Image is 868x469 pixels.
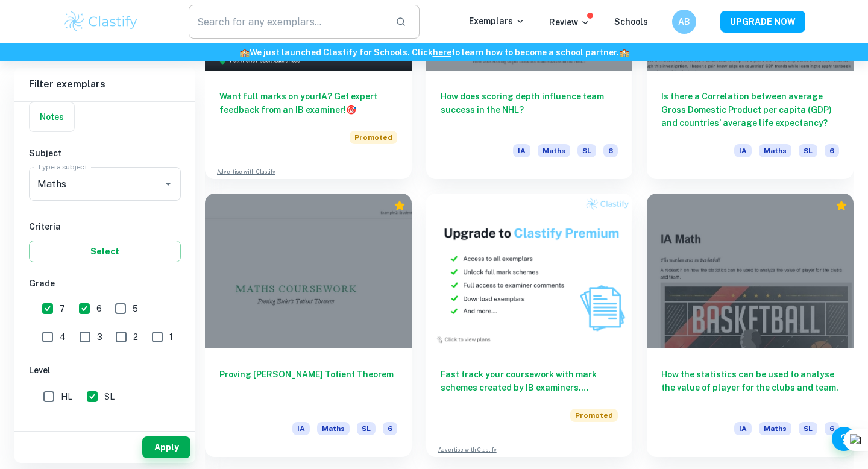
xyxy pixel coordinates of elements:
[759,144,791,157] span: Maths
[549,16,590,29] p: Review
[63,10,139,34] img: Clastify logo
[426,194,633,348] img: Thumbnail
[350,131,397,144] span: Promoted
[61,390,72,403] span: HL
[438,445,497,454] a: Advertise with Clastify
[317,422,350,435] span: Maths
[614,17,648,27] a: Schools
[441,368,618,394] h6: Fast track your coursework with mark schemes created by IB examiners. Upgrade now
[29,146,181,160] h6: Subject
[433,48,451,57] a: here
[603,144,618,157] span: 6
[104,390,115,403] span: SL
[577,144,596,157] span: SL
[647,194,854,457] a: How the statistics can be used to analyse the value of player for the clubs and team.IAMathsSL6
[678,15,691,28] h6: AB
[217,168,275,176] a: Advertise with Clastify
[292,422,310,435] span: IA
[97,330,102,344] span: 3
[60,302,65,315] span: 7
[661,368,839,408] h6: How the statistics can be used to analyse the value of player for the clubs and team.
[799,144,817,157] span: SL
[832,427,856,451] button: Help and Feedback
[219,368,397,408] h6: Proving [PERSON_NAME] Totient Theorem
[169,330,173,344] span: 1
[672,10,696,34] button: AB
[835,200,848,212] div: Premium
[734,144,752,157] span: IA
[2,46,866,59] h6: We just launched Clastify for Schools. Click to learn how to become a school partner.
[441,90,618,130] h6: How does scoring depth influence team success in the NHL?
[619,48,629,57] span: 🏫
[37,162,87,172] label: Type a subject
[29,277,181,290] h6: Grade
[160,175,177,192] button: Open
[394,200,406,212] div: Premium
[661,90,839,130] h6: Is there a Correlation between average Gross Domestic Product per capita (GDP) and countries’ ave...
[133,302,138,315] span: 5
[189,5,386,39] input: Search for any exemplars...
[29,423,181,436] h6: Session
[96,302,102,315] span: 6
[133,330,138,344] span: 2
[570,409,618,422] span: Promoted
[538,144,570,157] span: Maths
[513,144,530,157] span: IA
[357,422,376,435] span: SL
[346,105,356,115] span: 🎯
[825,144,839,157] span: 6
[720,11,805,33] button: UPGRADE NOW
[383,422,397,435] span: 6
[759,422,791,435] span: Maths
[60,330,66,344] span: 4
[205,194,412,457] a: Proving [PERSON_NAME] Totient TheoremIAMathsSL6
[239,48,250,57] span: 🏫
[29,241,181,262] button: Select
[30,102,74,131] button: Notes
[29,220,181,233] h6: Criteria
[29,364,181,377] h6: Level
[219,90,397,116] h6: Want full marks on your IA ? Get expert feedback from an IB examiner!
[799,422,817,435] span: SL
[734,422,752,435] span: IA
[142,436,190,458] button: Apply
[14,68,195,101] h6: Filter exemplars
[825,422,839,435] span: 6
[469,14,525,28] p: Exemplars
